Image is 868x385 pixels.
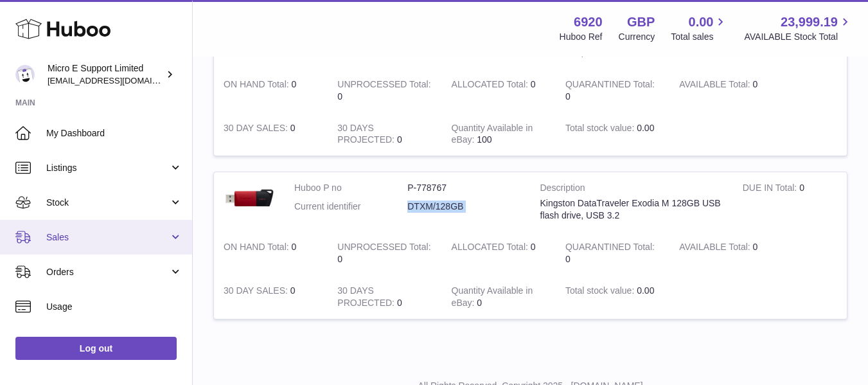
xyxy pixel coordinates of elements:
td: 0 [442,69,556,112]
strong: ALLOCATED Total [452,79,531,93]
div: Huboo Ref [560,31,603,43]
a: 0.00 Total sales [671,13,728,43]
div: Currency [619,31,655,43]
td: 0 [328,231,441,275]
dd: DTXM/128GB [407,201,520,213]
a: 23,999.19 AVAILABLE Stock Total [744,13,853,43]
span: AVAILABLE Stock Total [744,31,853,43]
strong: GBP [627,13,655,31]
span: Usage [46,301,182,313]
strong: QUARANTINED Total [565,242,655,255]
span: 23,999.19 [781,13,838,31]
td: 0 [214,69,328,112]
strong: Total stock value [565,285,637,299]
strong: ON HAND Total [224,79,292,93]
span: Total sales [671,31,728,43]
td: 0 [214,275,328,319]
td: 0 [328,275,441,319]
strong: 6920 [574,13,603,31]
span: [EMAIL_ADDRESS][DOMAIN_NAME] [48,75,189,85]
span: 0.00 [689,13,714,31]
strong: UNPROCESSED Total [337,242,430,255]
td: 0 [442,231,556,275]
img: contact@micropcsupport.com [15,65,35,84]
td: 0 [328,112,441,156]
strong: 30 DAYS PROJECTED [337,123,397,148]
td: 0 [733,172,847,231]
span: My Dashboard [46,127,182,139]
dt: Current identifier [294,201,407,213]
td: 0 [442,275,556,319]
strong: AVAILABLE Total [679,79,752,93]
strong: 30 DAYS PROJECTED [337,285,397,311]
strong: 30 DAY SALES [224,285,290,299]
div: Kingston DataTraveler Exodia M 128GB USB flash drive, USB 3.2 [540,197,723,222]
td: 0 [214,112,328,156]
strong: Quantity Available in eBay [452,285,533,311]
strong: 30 DAY SALES [224,123,290,136]
span: Listings [46,162,169,174]
td: 0 [214,231,328,275]
td: 0 [669,69,783,112]
td: 100 [442,112,556,156]
a: Log out [15,337,177,360]
strong: Quantity Available in eBay [452,123,533,148]
dd: P-778767 [407,182,520,194]
span: 0 [565,91,571,102]
span: Sales [46,231,169,244]
div: Micro E Support Limited [48,62,163,87]
img: product image [224,182,275,214]
span: Orders [46,266,169,278]
td: 0 [328,69,441,112]
strong: ALLOCATED Total [452,242,531,255]
strong: DUE IN Total [743,183,799,196]
dt: Huboo P no [294,182,407,194]
strong: Description [540,182,723,197]
span: Stock [46,197,169,209]
td: 0 [669,231,783,275]
strong: Total stock value [565,123,637,136]
strong: AVAILABLE Total [679,242,752,255]
span: 0.00 [637,123,654,133]
span: 0.00 [637,285,654,296]
strong: QUARANTINED Total [565,79,655,93]
strong: ON HAND Total [224,242,292,255]
strong: UNPROCESSED Total [337,79,430,93]
span: 0 [565,254,571,264]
